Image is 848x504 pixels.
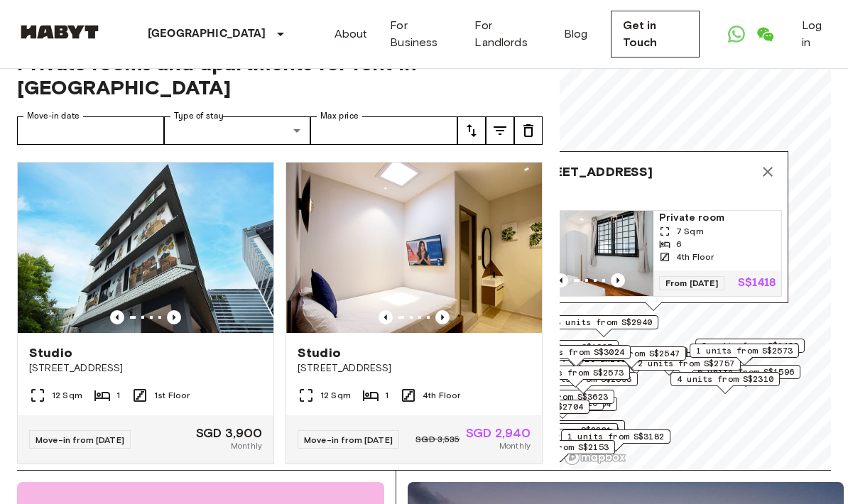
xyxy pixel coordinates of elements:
span: 3 units from S$1480 [702,339,798,352]
a: Marketing picture of unit SG-01-110-044_001Previous imagePrevious imageStudio[STREET_ADDRESS]12 S... [17,162,274,464]
span: Move-in from [DATE] [304,434,393,445]
span: Move-in from [DATE] [36,434,124,445]
span: SGD 2,940 [466,427,531,439]
span: 1 units from S$2704 [486,400,583,413]
span: From [DATE] [659,276,724,290]
button: tune [486,116,514,145]
img: Habyt [17,25,102,39]
label: Type of stay [174,110,224,122]
a: Marketing picture of unit SG-01-109-001-006Previous imagePrevious imagePrivate room7 Sqm64th Floo... [525,210,782,297]
div: Map marker [670,372,780,394]
div: Map marker [631,356,741,378]
a: For Business [390,17,452,51]
a: Get in Touch [611,11,700,57]
label: Move-in date [27,110,80,122]
div: Map marker [480,400,589,422]
a: Open WhatsApp [722,20,751,48]
span: Monthly [231,439,262,452]
span: 1st Floor [154,389,190,402]
button: Previous image [611,273,625,287]
div: Map marker [509,340,619,362]
button: Previous image [435,310,450,324]
button: Previous image [167,310,181,324]
div: Map marker [577,347,687,369]
span: 2 units from S$2757 [638,357,734,370]
p: [GEOGRAPHIC_DATA] [148,26,266,43]
span: 12 Sqm [52,389,82,402]
a: About [335,26,368,43]
span: 1 units from S$3381 [515,424,611,437]
img: Marketing picture of unit SG-01-110-033-001 [286,163,542,333]
span: 2 units from S$3024 [528,346,624,358]
span: 3 units from S$2940 [555,316,652,329]
span: Private room [659,211,776,225]
span: 3 units from S$3623 [511,390,608,403]
span: Studio [298,344,341,361]
a: For Landlords [474,17,541,51]
span: [STREET_ADDRESS] [525,163,653,180]
button: Previous image [379,310,393,324]
span: [STREET_ADDRESS] [29,361,262,376]
span: 3 units from S$1985 [516,341,612,354]
div: Map marker [695,339,805,361]
span: 1 units from S$2547 [583,347,680,360]
a: Marketing picture of unit SG-01-110-033-001Previous imagePrevious imageStudio[STREET_ADDRESS]12 S... [286,162,543,464]
span: Monthly [499,439,531,452]
div: Map marker [506,440,615,462]
div: Map marker [518,151,788,311]
div: Map marker [521,366,630,388]
div: Map marker [509,423,618,445]
button: Previous image [554,273,568,287]
span: 1 units from S$3182 [567,430,664,443]
span: 2 units from S$2153 [512,441,609,454]
img: Marketing picture of unit SG-01-110-044_001 [18,163,273,333]
span: 5 units from S$1838 [522,421,619,434]
span: SGD 3,535 [415,433,460,446]
img: Marketing picture of unit SG-01-109-001-006 [526,211,653,296]
span: 3 units from S$2573 [527,366,624,379]
div: Map marker [504,429,614,451]
span: [STREET_ADDRESS] [298,361,531,376]
span: 1 units [525,192,782,204]
label: Max price [320,110,359,122]
span: 4th Floor [676,251,714,263]
div: Map marker [578,347,687,369]
div: Map marker [690,344,799,366]
input: Choose date [17,116,164,145]
div: Map marker [516,420,625,442]
button: Previous image [110,310,124,324]
div: Map marker [505,390,614,412]
button: tune [514,116,543,145]
span: 1 units from S$2573 [696,344,793,357]
div: Map marker [549,315,658,337]
span: Studio [29,344,72,361]
a: Open WeChat [751,20,779,48]
p: S$1418 [738,278,776,289]
span: 1 units from S$2893 [535,373,631,385]
span: SGD 3,900 [196,427,262,439]
div: Map marker [691,365,800,387]
div: Map marker [577,346,686,368]
span: 4th Floor [423,389,460,402]
span: 7 Sqm [676,225,704,238]
a: Blog [564,26,588,43]
span: 4 units from S$2310 [677,373,773,385]
a: Log in [802,17,831,51]
button: tune [457,116,486,145]
div: Map marker [508,397,617,419]
div: Map marker [561,429,670,451]
span: 1 [116,389,120,402]
span: 12 Sqm [320,389,351,402]
span: 6 units from S$1596 [697,366,794,378]
div: Map marker [528,372,638,394]
span: Private rooms and apartments for rent in [GEOGRAPHIC_DATA] [17,51,543,99]
span: 1 [385,389,388,402]
span: 6 [676,238,682,251]
div: Map marker [521,345,631,367]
